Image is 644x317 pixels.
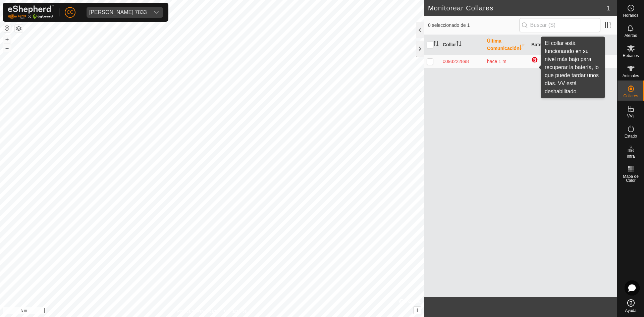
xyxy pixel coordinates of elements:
input: Buscar (S) [519,18,600,32]
span: VVs [627,114,634,118]
div: 0093222898 [443,58,482,65]
p-sorticon: Activar para ordenar [519,46,525,51]
span: Infra [627,154,635,158]
a: Ayuda [618,297,644,315]
span: i [417,307,418,313]
span: Horarios [623,13,638,17]
span: Collares [623,94,638,98]
button: Restablecer Mapa [3,24,11,32]
a: Contáctenos [224,308,247,314]
button: i [414,307,421,314]
a: Política de Privacidad [177,308,216,314]
div: [PERSON_NAME] 7833 [89,10,147,15]
div: dropdown trigger [150,7,163,18]
span: Estado [625,134,637,138]
span: Mapa de Calor [619,174,642,182]
th: Alertas [573,35,617,55]
th: Collar [440,35,484,55]
button: – [3,44,11,52]
span: Alertas [625,34,637,38]
span: CC [67,9,73,16]
span: Ayuda [625,309,637,313]
span: 22 jul 2025, 21:15 [487,59,506,64]
p-sorticon: Activar para ordenar [433,42,439,47]
th: Última Comunicación [484,35,529,55]
button: + [3,35,11,43]
p-sorticon: Activar para ordenar [456,42,462,47]
span: Animales [623,74,639,78]
th: Batería [529,35,573,55]
p-sorticon: Activar para ordenar [591,42,597,47]
span: 0 seleccionado de 1 [428,22,519,29]
span: ROSALIA FERNANDEZ CARRO 7833 [87,7,150,18]
span: Rebaños [623,54,639,58]
span: 1 [607,3,610,13]
img: Logo Gallagher [8,5,54,19]
h2: Monitorear Collares [428,4,607,12]
td: - [573,55,617,68]
p-sorticon: Activar para ordenar [556,42,562,47]
button: Capas del Mapa [15,24,23,33]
